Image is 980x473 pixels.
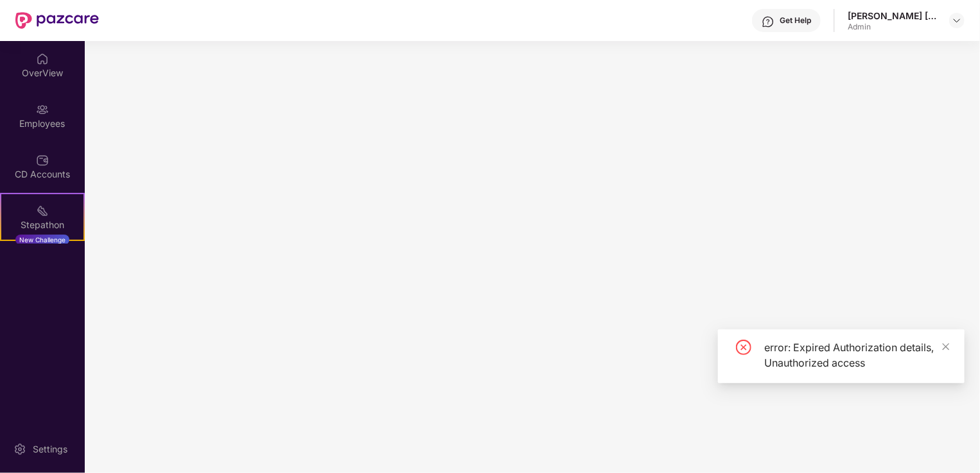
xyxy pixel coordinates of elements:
img: New Pazcare Logo [15,12,99,29]
div: error: Expired Authorization details, Unauthorized access [764,340,949,370]
div: Admin [848,22,938,32]
div: New Challenge [15,235,69,245]
img: svg+xml;base64,PHN2ZyBpZD0iSG9tZSIgeG1sbnM9Imh0dHA6Ly93d3cudzMub3JnLzIwMDAvc3ZnIiB3aWR0aD0iMjAiIG... [36,53,49,65]
img: svg+xml;base64,PHN2ZyBpZD0iRHJvcGRvd24tMzJ4MzIiIHhtbG5zPSJodHRwOi8vd3d3LnczLm9yZy8yMDAwL3N2ZyIgd2... [952,15,962,26]
div: [PERSON_NAME] [PERSON_NAME] [848,10,938,22]
img: svg+xml;base64,PHN2ZyBpZD0iQ0RfQWNjb3VudHMiIGRhdGEtbmFtZT0iQ0QgQWNjb3VudHMiIHhtbG5zPSJodHRwOi8vd3... [36,154,49,167]
img: svg+xml;base64,PHN2ZyBpZD0iRW1wbG95ZWVzIiB4bWxucz0iaHR0cDovL3d3dy53My5vcmcvMjAwMC9zdmciIHdpZHRoPS... [36,103,49,116]
div: Settings [29,443,71,456]
img: svg+xml;base64,PHN2ZyBpZD0iU2V0dGluZy0yMHgyMCIgeG1sbnM9Imh0dHA6Ly93d3cudzMub3JnLzIwMDAvc3ZnIiB3aW... [13,443,26,456]
div: Stepathon [1,219,83,231]
span: close-circle [736,340,751,355]
span: close [941,342,950,351]
img: svg+xml;base64,PHN2ZyB4bWxucz0iaHR0cDovL3d3dy53My5vcmcvMjAwMC9zdmciIHdpZHRoPSIyMSIgaGVpZ2h0PSIyMC... [36,204,49,217]
img: svg+xml;base64,PHN2ZyBpZD0iSGVscC0zMngzMiIgeG1sbnM9Imh0dHA6Ly93d3cudzMub3JnLzIwMDAvc3ZnIiB3aWR0aD... [762,15,774,28]
div: Get Help [780,15,811,26]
